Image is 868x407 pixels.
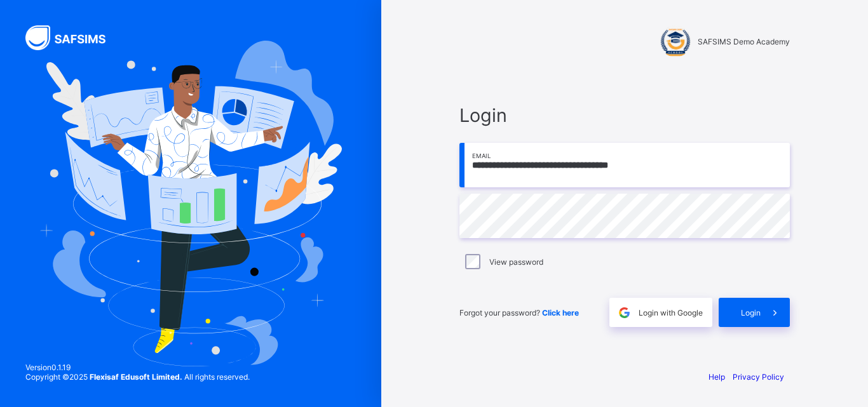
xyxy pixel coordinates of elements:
[459,308,579,317] span: Forgot your password?
[39,41,342,366] img: Hero Image
[709,372,725,382] a: Help
[25,25,121,50] img: SAFSIMS Logo
[733,372,784,382] a: Privacy Policy
[459,104,790,126] span: Login
[639,308,703,317] span: Login with Google
[542,308,579,317] a: Click here
[698,37,790,46] span: SAFSIMS Demo Academy
[617,305,632,320] img: google.396cfc9801f0270233282035f929180a.svg
[489,257,543,267] label: View password
[741,308,761,317] span: Login
[25,372,250,382] span: Copyright © 2025 All rights reserved.
[90,372,182,382] strong: Flexisaf Edusoft Limited.
[25,363,250,372] span: Version 0.1.19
